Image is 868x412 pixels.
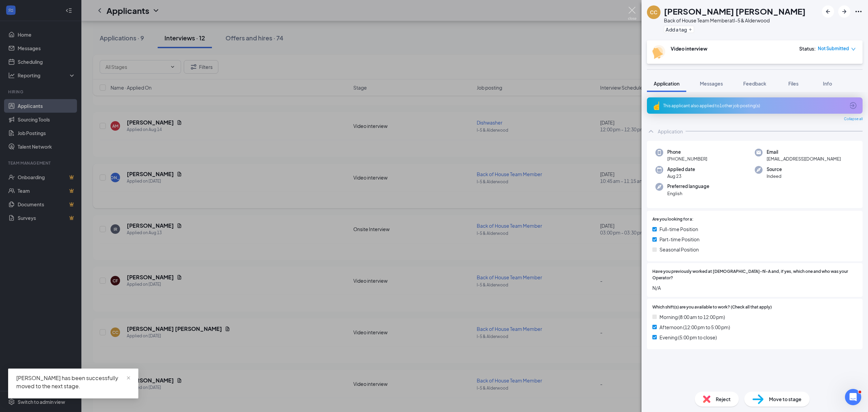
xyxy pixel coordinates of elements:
svg: ChevronUp [647,127,655,135]
span: Morning (8:00 am to 12:00 pm) [659,313,725,321]
span: Not Submitted [818,45,849,52]
span: down [851,47,856,52]
span: Feedback [743,80,766,87]
span: Aug 23 [667,173,695,180]
span: Indeed [767,173,782,180]
button: ArrowRight [838,5,850,18]
span: Info [823,80,832,87]
span: Collapse all [844,116,863,122]
div: CC [650,9,657,16]
svg: Ellipses [854,7,863,16]
span: Evening (5:00 pm to close) [659,334,717,341]
span: Applied date [667,166,695,173]
svg: ArrowRight [840,7,848,16]
span: [EMAIL_ADDRESS][DOMAIN_NAME] [767,155,841,162]
span: Move to stage [769,395,802,403]
svg: Plus [688,27,692,32]
span: Afternoon (12:00 pm to 5:00 pm) [659,323,730,331]
span: Files [788,80,798,87]
svg: ArrowCircle [849,101,857,110]
span: Are you looking for a: [652,216,693,223]
span: Preferred language [667,183,709,190]
div: Status : [799,45,816,52]
div: [PERSON_NAME] has been successfully moved to the next stage. [16,374,130,390]
span: Part-time Position [659,236,699,243]
span: Application [654,80,679,87]
h1: [PERSON_NAME] [PERSON_NAME] [664,5,806,17]
b: Video interview [671,45,707,52]
span: Which shift(s) are you available to work? (Check all that apply) [652,304,772,311]
span: English [667,190,709,197]
span: [PHONE_NUMBER] [667,155,707,162]
span: close [126,376,131,380]
span: Have you previously worked at [DEMOGRAPHIC_DATA]-fil-A and, if yes, which one and who was your Op... [652,268,857,281]
span: Full-time Position [659,225,698,233]
span: Phone [667,149,707,155]
span: Messages [700,80,723,87]
span: Source [767,166,782,173]
button: ArrowLeftNew [822,5,834,18]
span: Reject [716,395,731,403]
div: Back of House Team Member at I-5 & Alderwood [664,17,806,24]
span: N/A [652,284,857,292]
span: Email [767,149,841,155]
iframe: Intercom live chat [845,389,861,405]
button: PlusAdd a tag [664,26,694,33]
div: This applicant also applied to 1 other job posting(s) [663,103,845,109]
svg: ArrowLeftNew [824,7,832,16]
div: Application [658,128,683,135]
span: Seasonal Position [659,246,699,253]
